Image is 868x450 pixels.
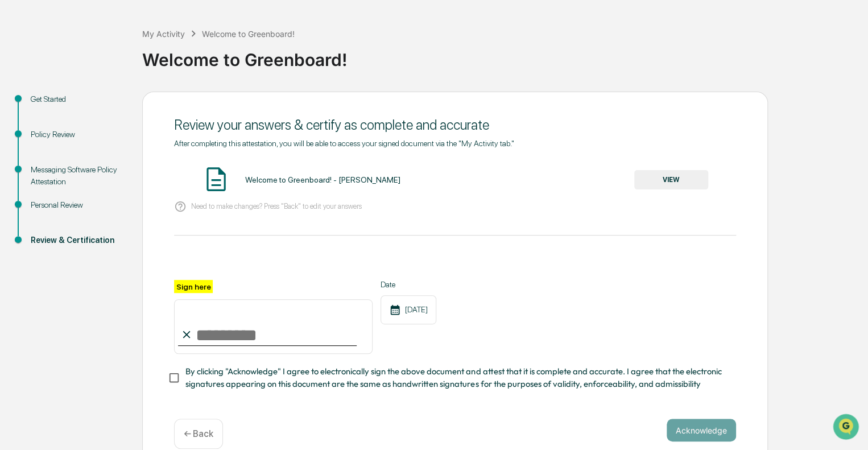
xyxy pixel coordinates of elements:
[39,87,187,98] div: Start new chat
[667,419,736,441] button: Acknowledge
[142,29,185,39] div: My Activity
[245,175,400,184] div: Welcome to Greenboard! - [PERSON_NAME]
[11,166,20,175] div: 🔎
[202,165,230,193] img: Document Icon
[11,24,207,42] p: How can we help?
[31,164,124,188] div: Messaging Software Policy Attestation
[142,40,862,70] div: Welcome to Greenboard!
[185,365,727,391] span: By clicking "Acknowledge" I agree to electronically sign the above document and attest that it is...
[23,165,72,176] span: Data Lookup
[31,234,124,246] div: Review & Certification
[193,90,207,104] button: Start new chat
[7,139,78,159] a: 🖐️Preclearance
[39,98,144,108] div: We're available if you need us!
[80,192,138,201] a: Powered byPylon
[202,29,295,39] div: Welcome to Greenboard!
[113,193,138,201] span: Pylon
[174,280,213,293] label: Sign here
[82,145,92,154] div: 🗄️
[381,280,436,289] label: Date
[381,295,436,324] div: [DATE]
[31,199,124,211] div: Personal Review
[11,145,20,154] div: 🖐️
[184,428,213,439] p: ← Back
[7,160,76,181] a: 🔎Data Lookup
[832,412,862,443] iframe: Open customer support
[31,93,124,105] div: Get Started
[94,143,141,155] span: Attestations
[11,87,32,108] img: 1746055101610-c473b297-6a78-478c-a979-82029cc54cd1
[174,117,736,133] div: Review your answers & certify as complete and accurate
[23,143,73,155] span: Preclearance
[31,129,124,141] div: Policy Review
[634,170,708,189] button: VIEW
[78,139,146,159] a: 🗄️Attestations
[191,202,362,210] p: Need to make changes? Press "Back" to edit your answers
[174,139,514,148] span: After completing this attestation, you will be able to access your signed document via the "My Ac...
